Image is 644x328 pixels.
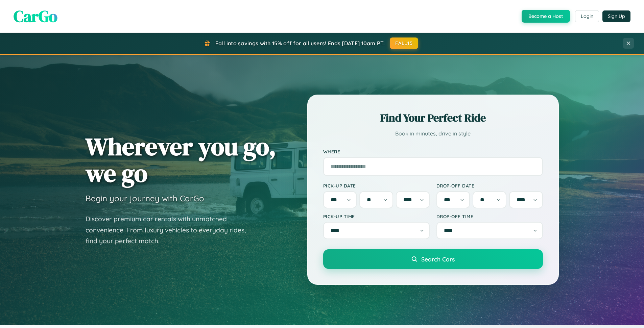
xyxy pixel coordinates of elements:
[575,10,599,22] button: Login
[86,213,255,247] p: Discover premium car rentals with unmatched convenience. From luxury vehicles to everyday rides, ...
[323,129,543,138] p: Book in minutes, drive in style
[436,213,543,219] label: Drop-off Time
[14,5,57,27] span: CarGo
[436,183,543,188] label: Drop-off Date
[323,149,543,154] label: Where
[323,183,430,188] label: Pick-up Date
[323,110,543,125] h2: Find Your Perfect Ride
[522,10,570,23] button: Become a Host
[86,133,276,186] h1: Wherever you go, we go
[323,249,543,269] button: Search Cars
[86,193,204,203] h3: Begin your journey with CarGo
[390,37,418,49] button: FALL15
[323,213,430,219] label: Pick-up Time
[421,255,455,263] span: Search Cars
[215,40,385,47] span: Fall into savings with 15% off for all users! Ends [DATE] 10am PT.
[602,10,630,22] button: Sign Up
